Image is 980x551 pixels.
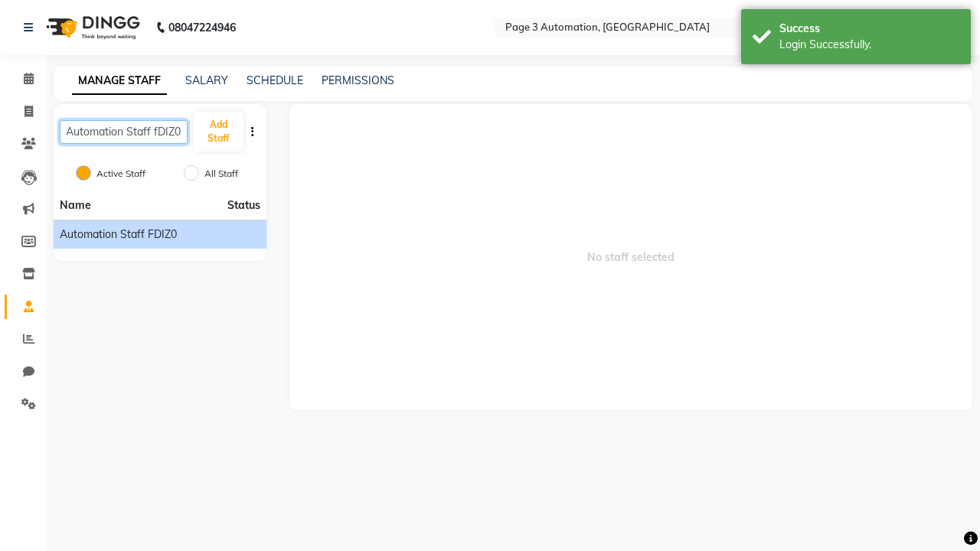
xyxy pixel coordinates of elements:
[72,67,167,95] a: MANAGE STAFF
[194,112,243,152] button: Add Staff
[185,73,228,87] a: SALARY
[779,21,959,37] div: Success
[204,167,238,181] label: All Staff
[96,167,145,181] label: Active Staff
[60,120,188,144] input: Search Staff
[322,73,394,87] a: PERMISSIONS
[39,6,144,49] img: logo
[60,198,91,212] span: Name
[247,73,303,87] a: SCHEDULE
[289,104,973,410] span: No staff selected
[779,37,959,53] div: Login Successfully.
[168,6,236,49] b: 08047224946
[227,197,260,214] span: Status
[60,227,177,243] span: Automation Staff fDIZ0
